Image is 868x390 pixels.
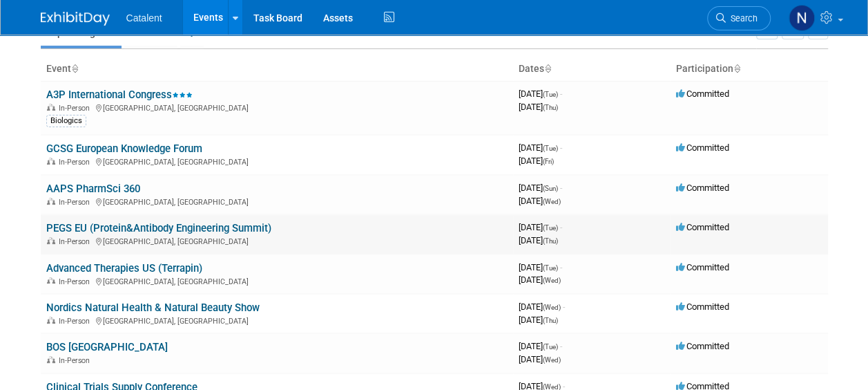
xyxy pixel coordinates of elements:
[519,89,562,99] span: [DATE]
[560,89,562,99] span: -
[560,341,562,351] span: -
[789,5,815,31] img: Nicole Bullock
[46,196,508,207] div: [GEOGRAPHIC_DATA], [GEOGRAPHIC_DATA]
[563,301,565,312] span: -
[47,104,55,111] img: In-Person Event
[519,196,561,206] span: [DATE]
[676,222,729,232] span: Committed
[560,183,562,193] span: -
[543,185,558,192] span: (Sun)
[519,354,561,364] span: [DATE]
[46,275,508,286] div: [GEOGRAPHIC_DATA], [GEOGRAPHIC_DATA]
[46,222,271,234] a: PEGS EU (Protein&Antibody Engineering Summit)
[676,183,729,193] span: Committed
[519,262,562,272] span: [DATE]
[543,158,554,165] span: (Fri)
[543,91,558,98] span: (Tue)
[71,63,78,74] a: Sort by Event Name
[676,89,729,99] span: Committed
[519,235,558,245] span: [DATE]
[560,142,562,153] span: -
[519,102,558,112] span: [DATE]
[47,158,55,165] img: In-Person Event
[543,304,561,311] span: (Wed)
[46,183,140,195] a: AAPS PharmSci 360
[47,317,55,324] img: In-Person Event
[676,142,729,153] span: Committed
[543,356,561,364] span: (Wed)
[46,89,193,101] a: A3P International Congress
[59,104,94,113] span: In-Person
[46,115,86,127] div: Biologics
[59,158,94,167] span: In-Person
[543,343,558,351] span: (Tue)
[543,237,558,245] span: (Thu)
[46,301,260,314] a: Nordics Natural Health & Natural Beauty Show
[543,317,558,324] span: (Thu)
[47,237,55,244] img: In-Person Event
[46,315,508,326] div: [GEOGRAPHIC_DATA], [GEOGRAPHIC_DATA]
[543,277,561,284] span: (Wed)
[59,198,94,207] span: In-Person
[733,63,740,74] a: Sort by Participation Type
[59,356,94,365] span: In-Person
[59,317,94,326] span: In-Person
[519,142,562,153] span: [DATE]
[519,222,562,232] span: [DATE]
[47,277,55,284] img: In-Person Event
[543,104,558,111] span: (Thu)
[676,262,729,272] span: Committed
[46,341,168,353] a: BOS [GEOGRAPHIC_DATA]
[519,183,562,193] span: [DATE]
[59,277,94,286] span: In-Person
[41,57,513,81] th: Event
[46,156,508,167] div: [GEOGRAPHIC_DATA], [GEOGRAPHIC_DATA]
[543,264,558,272] span: (Tue)
[560,262,562,272] span: -
[519,341,562,351] span: [DATE]
[46,102,508,113] div: [GEOGRAPHIC_DATA], [GEOGRAPHIC_DATA]
[519,156,554,166] span: [DATE]
[544,63,551,74] a: Sort by Start Date
[519,301,565,312] span: [DATE]
[671,57,828,81] th: Participation
[519,275,561,285] span: [DATE]
[513,57,671,81] th: Dates
[126,12,162,24] span: Catalent
[543,198,561,205] span: (Wed)
[519,315,558,325] span: [DATE]
[46,262,202,275] a: Advanced Therapies US (Terrapin)
[41,12,110,26] img: ExhibitDay
[560,222,562,232] span: -
[543,224,558,232] span: (Tue)
[59,237,94,246] span: In-Person
[47,356,55,363] img: In-Person Event
[676,301,729,312] span: Committed
[46,235,508,246] div: [GEOGRAPHIC_DATA], [GEOGRAPHIC_DATA]
[707,6,771,30] a: Search
[676,341,729,351] span: Committed
[46,142,202,155] a: GCSG European Knowledge Forum
[543,145,558,152] span: (Tue)
[47,198,55,205] img: In-Person Event
[726,13,758,24] span: Search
